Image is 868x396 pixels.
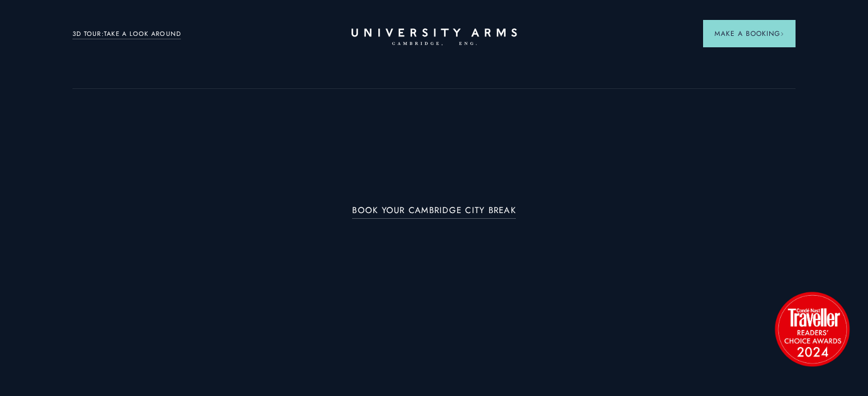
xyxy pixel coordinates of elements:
button: Make a BookingArrow icon [703,20,796,47]
a: BOOK YOUR CAMBRIDGE CITY BREAK [352,206,516,219]
a: Home [352,28,517,46]
a: 3D TOUR:TAKE A LOOK AROUND [72,29,181,39]
img: image-2524eff8f0c5d55edbf694693304c4387916dea5-1501x1501-png [769,286,855,371]
img: Arrow icon [780,32,784,36]
span: Make a Booking [714,28,784,39]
